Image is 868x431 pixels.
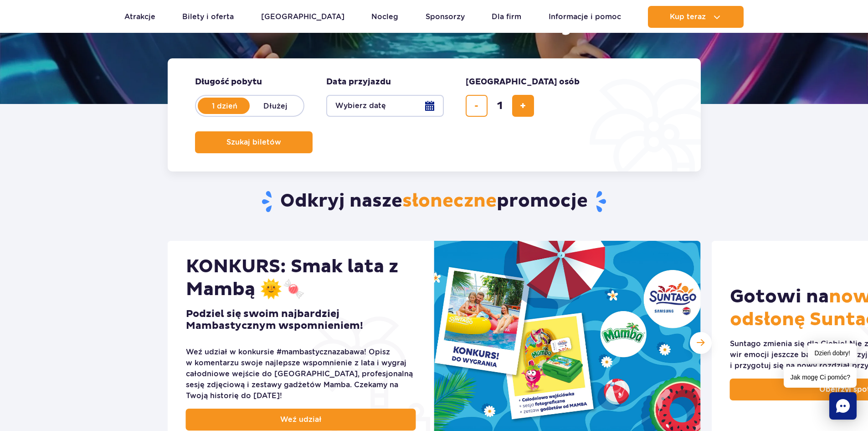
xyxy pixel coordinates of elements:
[784,367,857,388] span: Jak mogę Ci pomóc?
[690,332,712,354] div: Następny slajd
[492,6,521,28] a: Dla firm
[261,6,344,28] a: [GEOGRAPHIC_DATA]
[186,308,416,332] h3: Podziel się swoim najbardziej Mambastycznym wspomnieniem!
[186,255,416,301] h2: KONKURS: Smak lata z Mambą 🌞🍬
[648,6,744,28] button: Kup teraz
[186,347,416,401] div: Weź udział w konkursie #mambastycznazabawa! Opisz w komentarzu swoje najlepsze wspomnienie z lata...
[199,96,251,115] label: 1 dzień
[250,96,302,115] label: Dłużej
[186,409,416,431] a: Weź udział
[489,95,511,117] input: liczba biletów
[466,77,580,88] span: [GEOGRAPHIC_DATA] osób
[466,95,488,117] button: usuń bilet
[549,6,621,28] a: Informacje i pomoc
[512,95,534,117] button: dodaj bilet
[326,77,391,88] span: Data przyjazdu
[168,58,701,171] form: Planowanie wizyty w Park of Poland
[280,414,322,425] span: Weź udział
[182,6,234,28] a: Bilety i oferta
[670,13,706,21] span: Kup teraz
[829,392,857,420] div: Chat
[326,95,444,117] button: Wybierz datę
[226,138,281,146] span: Szukaj biletów
[195,131,313,153] button: Szukaj biletów
[195,77,262,88] span: Długość pobytu
[402,190,497,213] span: słoneczne
[426,6,465,28] a: Sponsorzy
[371,6,398,28] a: Nocleg
[124,6,155,28] a: Atrakcje
[808,343,857,363] span: Dzień dobry!
[167,190,701,213] h2: Odkryj nasze promocje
